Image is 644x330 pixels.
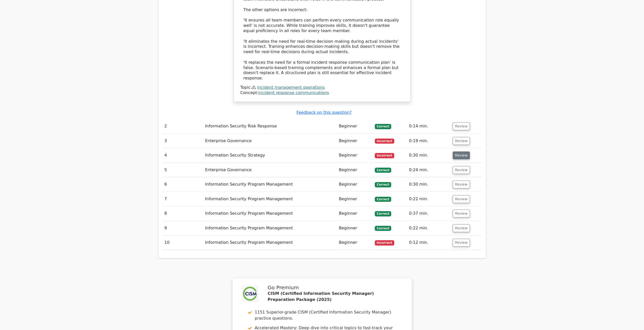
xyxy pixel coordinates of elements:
[240,85,404,90] div: Topic:
[375,211,391,216] span: Correct
[453,181,470,188] button: Review
[337,163,373,177] td: Beginner
[453,151,470,159] button: Review
[453,166,470,174] button: Review
[407,192,451,206] td: 0:22 min.
[337,119,373,134] td: Beginner
[337,206,373,221] td: Beginner
[407,119,451,134] td: 0:14 min.
[375,139,394,144] span: Incorrect
[453,224,470,232] button: Review
[337,221,373,235] td: Beginner
[375,153,394,158] span: Incorrect
[407,235,451,250] td: 0:12 min.
[203,177,337,192] td: Information Security Program Management
[407,134,451,148] td: 0:19 min.
[203,221,337,235] td: Information Security Program Management
[203,148,337,163] td: Information Security Strategy
[407,177,451,192] td: 0:30 min.
[337,235,373,250] td: Beginner
[375,197,391,202] span: Correct
[407,148,451,163] td: 0:30 min.
[203,163,337,177] td: Enterprise Governance
[162,148,203,163] td: 4
[337,148,373,163] td: Beginner
[162,119,203,134] td: 2
[375,240,394,245] span: Incorrect
[375,226,391,231] span: Correct
[240,90,404,96] div: Concept:
[407,163,451,177] td: 0:24 min.
[203,206,337,221] td: Information Security Program Management
[375,182,391,187] span: Correct
[162,163,203,177] td: 5
[453,210,470,217] button: Review
[203,192,337,206] td: Information Security Program Management
[203,134,337,148] td: Enterprise Governance
[162,206,203,221] td: 8
[453,122,470,130] button: Review
[337,177,373,192] td: Beginner
[203,235,337,250] td: Information Security Program Management
[257,85,325,90] a: incident management operations
[453,195,470,203] button: Review
[162,134,203,148] td: 3
[375,124,391,129] span: Correct
[162,221,203,235] td: 9
[162,235,203,250] td: 10
[296,110,351,115] a: Feedback on this question?
[375,168,391,173] span: Correct
[407,221,451,235] td: 0:22 min.
[337,134,373,148] td: Beginner
[258,90,329,95] a: incident response communications
[337,192,373,206] td: Beginner
[203,119,337,134] td: Information Security Risk Response
[162,177,203,192] td: 6
[453,137,470,145] button: Review
[453,239,470,247] button: Review
[162,192,203,206] td: 7
[407,206,451,221] td: 0:37 min.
